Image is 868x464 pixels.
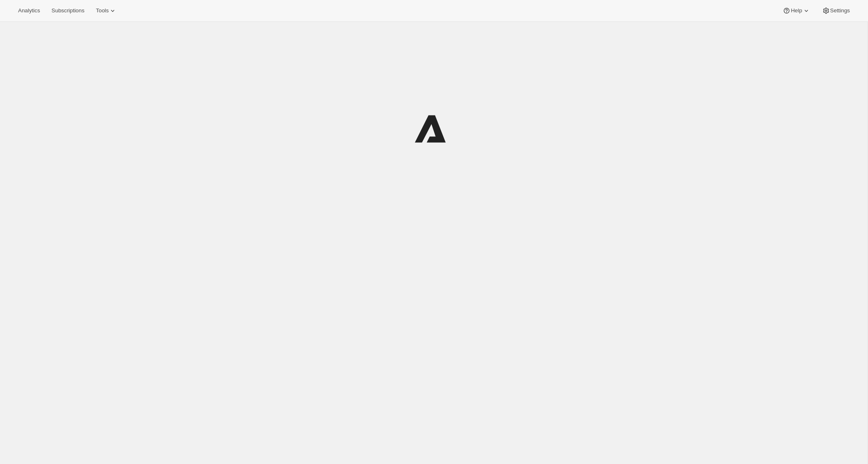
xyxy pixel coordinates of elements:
button: Settings [817,5,855,16]
button: Help [778,5,815,16]
button: Subscriptions [46,5,89,16]
span: Subscriptions [51,7,84,14]
span: Settings [830,7,850,14]
span: Tools [96,7,109,14]
span: Help [791,7,802,14]
button: Analytics [13,5,45,16]
span: Analytics [18,7,40,14]
button: Tools [91,5,122,16]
